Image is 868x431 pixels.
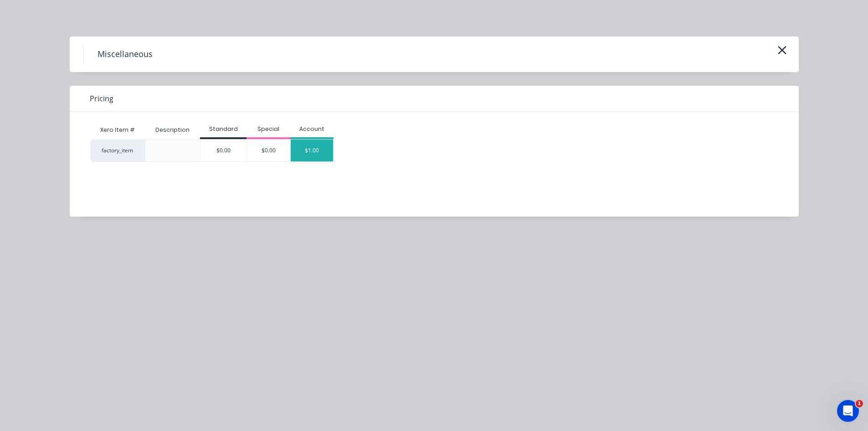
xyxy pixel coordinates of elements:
div: Xero Item # [90,121,145,139]
div: $0.00 [200,140,247,161]
div: Description [148,119,197,141]
div: $1.00 [291,140,334,161]
h4: Miscellaneous [83,46,166,63]
span: 1 [856,400,863,407]
div: Standard [200,125,247,133]
span: Pricing [90,93,113,104]
div: Special [247,125,290,133]
div: factory_item [90,139,145,162]
iframe: Intercom live chat [837,400,859,422]
div: Account [290,125,334,133]
div: $0.00 [247,140,290,161]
